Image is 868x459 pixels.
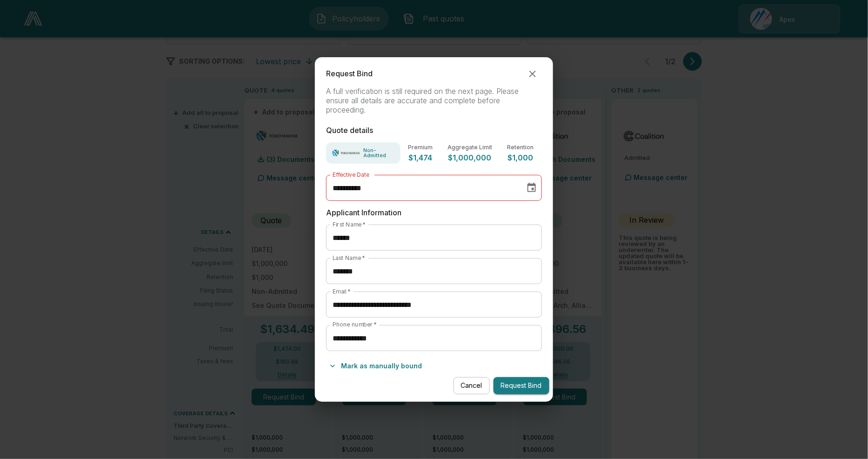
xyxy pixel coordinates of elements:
label: Email [333,287,351,295]
button: Request Bind [494,377,549,394]
p: A full verification is still required on the next page. Please ensure all details are accurate an... [326,87,542,115]
label: Phone number [333,321,377,329]
p: Applicant Information [326,208,542,217]
p: Request Bind [326,69,373,78]
p: Non-Admitted [363,148,395,158]
img: Carrier Logo [332,148,361,158]
p: $1,474 [408,154,433,161]
button: Cancel [454,377,490,394]
p: Aggregate Limit [447,145,492,150]
button: Mark as manually bound [326,359,426,373]
p: Quote details [326,126,542,135]
label: Last Name [333,254,365,262]
p: Retention [507,145,534,150]
label: First Name [333,220,366,228]
p: $1,000,000 [447,154,492,161]
label: Effective Date [333,171,369,179]
p: $1,000 [507,154,534,161]
button: Choose date, selected date is Jul 15, 2025 [522,179,541,197]
p: Premium [408,145,433,150]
